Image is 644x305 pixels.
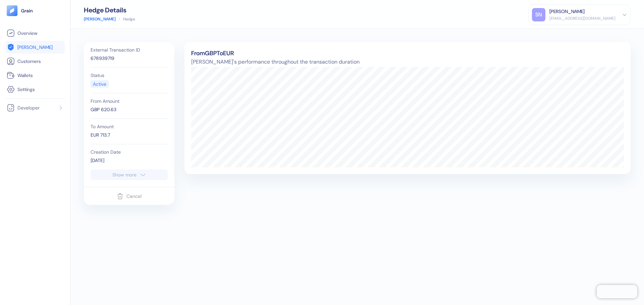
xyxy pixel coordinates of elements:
a: Settings [7,85,63,93]
div: GBP 620.63 [91,106,168,113]
a: Overview [7,29,63,37]
iframe: Chatra live chat [597,285,637,298]
span: Customers [17,58,41,65]
span: Wallets [17,72,33,79]
div: From Amount [91,99,168,103]
span: Developer [17,104,40,111]
div: External Transaction ID [91,48,168,52]
span: [PERSON_NAME] [17,44,53,51]
div: 678939719 [91,55,168,62]
a: Wallets [7,71,63,79]
a: Customers [7,57,63,65]
div: To Amount [91,124,168,129]
div: SN [532,8,545,21]
div: [PERSON_NAME] [549,8,585,15]
span: Settings [17,86,35,93]
div: Creation Date [91,150,168,154]
a: [PERSON_NAME] [7,43,63,51]
span: Overview [17,30,37,36]
div: Active [93,81,106,88]
div: [EMAIL_ADDRESS][DOMAIN_NAME] [549,15,615,21]
div: [DATE] [91,157,168,164]
button: Show more [91,169,168,180]
div: EUR 713.7 [91,132,168,139]
img: logo-tablet-V2.svg [7,5,17,16]
div: Hedge Details [84,7,135,13]
span: [PERSON_NAME]'s performance throughout the transaction duration [191,58,624,66]
div: Status [91,73,168,78]
div: From GBP To EUR [191,49,624,58]
div: Show more [112,172,137,177]
img: logo [21,8,33,13]
button: Cancel [117,190,142,203]
a: [PERSON_NAME] [84,16,116,22]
